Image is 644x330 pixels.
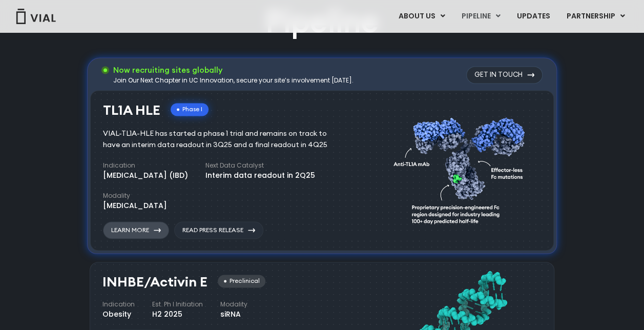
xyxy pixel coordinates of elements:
div: VIAL-TL1A-HLE has started a phase 1 trial and remains on track to have an interim data readout in... [103,128,342,151]
div: Join Our Next Chapter in UC Innovation, secure your site’s involvement [DATE]. [113,76,354,85]
div: H2 2025 [152,308,203,319]
h4: Est. Ph I Initiation [152,299,203,308]
h4: Next Data Catalyst [205,161,315,170]
div: Phase I [171,103,209,116]
div: Preclinical [218,275,265,287]
div: [MEDICAL_DATA] (IBD) [103,170,188,181]
div: siRNA [220,308,247,319]
h4: Indication [103,161,188,170]
div: [MEDICAL_DATA] [103,200,167,211]
h3: INHBE/Activin E [102,275,207,290]
div: Interim data readout in 2Q25 [205,170,315,181]
img: TL1A antibody diagram. [393,98,531,239]
a: Learn More [103,221,169,239]
div: Obesity [102,308,135,319]
a: UPDATES [509,8,558,25]
a: Read Press Release [174,221,263,239]
img: Vial Logo [15,9,56,24]
h4: Indication [102,299,135,308]
a: PARTNERSHIPMenu Toggle [558,8,633,25]
h4: Modality [103,191,167,200]
a: PIPELINEMenu Toggle [453,8,508,25]
a: ABOUT USMenu Toggle [390,8,453,25]
h3: Now recruiting sites globally [113,65,354,76]
h4: Modality [220,299,247,308]
h3: TL1A HLE [103,103,160,118]
a: Get in touch [466,66,543,84]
